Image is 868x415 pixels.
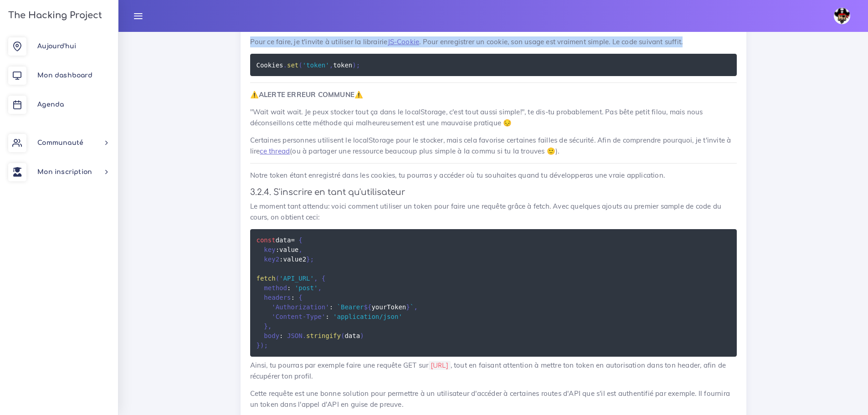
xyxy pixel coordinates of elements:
[414,303,417,311] span: ,
[276,246,279,253] span: :
[250,388,737,410] p: Cette requête est une bonne solution pour permettre à un utilisateur d'accéder à certaines routes...
[325,313,329,320] span: :
[260,342,264,349] span: )
[257,236,276,244] span: const
[259,90,354,99] strong: ALERTE ERREUR COMMUNE
[279,256,283,263] span: :
[279,332,283,339] span: :
[298,236,302,244] span: {
[333,313,402,320] span: 'application/json'
[834,8,850,24] img: avatar
[250,36,737,47] p: Pour ce faire, je t'invite à utiliser la librairie . Pour enregistrer un cookie, son usage est vr...
[314,275,318,282] span: ,
[306,332,341,339] span: stringify
[298,61,302,68] span: (
[287,284,291,292] span: :
[298,294,302,301] span: {
[250,135,737,157] p: Certaines personnes utilisent le localStorage pour le stocker, mais cela favorise certaines faill...
[260,147,290,155] a: ce thread
[287,332,303,339] span: JSON
[360,332,364,339] span: )
[37,43,76,50] span: Aujourd'hui
[283,61,287,68] span: .
[37,169,92,175] span: Mon inscription
[356,61,360,68] span: ;
[250,187,737,197] h4: 3.2.4. S'inscrire en tant qu'utilisateur
[388,37,420,46] a: JS-Cookie
[250,89,737,100] p: ⚠️ ⚠️
[303,61,329,68] span: 'token'
[306,256,310,263] span: }
[322,275,325,282] span: {
[257,235,422,350] code: data value value2 data
[364,303,372,311] span: ${
[264,342,267,349] span: ;
[341,332,344,339] span: (
[250,360,737,382] p: Ainsi, tu pourras par exemple faire une requête GET sur , tout en faisant attention à mettre ton ...
[329,303,333,311] span: :
[264,256,279,263] span: key2
[250,201,737,223] p: Le moment tant attendu: voici comment utiliser un token pour faire une requête grâce à fetch. Ave...
[318,284,321,292] span: ,
[291,236,294,244] span: =
[279,275,314,282] span: 'API_URL'
[303,332,306,339] span: .
[410,303,414,311] span: `
[276,275,279,282] span: (
[352,61,356,68] span: )
[291,294,294,301] span: :
[250,170,737,181] p: Notre token étant enregistré dans les cookies, tu pourras y accéder où tu souhaites quand tu déve...
[264,284,287,292] span: method
[298,246,302,253] span: ,
[264,246,275,253] span: key
[287,61,298,68] span: set
[257,60,363,70] code: Cookies token
[329,61,333,68] span: ,
[268,323,272,330] span: ,
[250,107,737,128] p: "Wait wait wait. Je peux stocker tout ça dans le localStorage, c'est tout aussi simple!", te dis-...
[37,72,92,79] span: Mon dashboard
[295,284,318,292] span: 'post'
[341,303,364,311] span: Bearer
[257,275,276,282] span: fetch
[406,303,410,311] span: }
[272,303,329,311] span: 'Authorization'
[264,332,279,339] span: body
[257,342,260,349] span: }
[37,139,83,146] span: Communauté
[264,323,267,330] span: }
[364,303,410,311] span: yourToken
[337,303,341,311] span: `
[37,101,64,108] span: Agenda
[310,256,314,263] span: ;
[264,294,291,301] span: headers
[429,361,451,370] code: [URL]
[272,313,325,320] span: 'Content-Type'
[5,10,102,20] h3: The Hacking Project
